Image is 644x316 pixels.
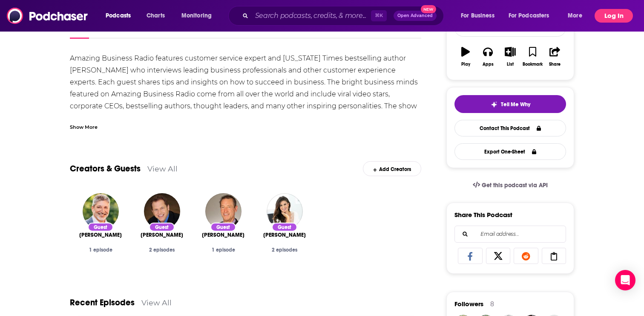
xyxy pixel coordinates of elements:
[454,41,477,72] button: Play
[394,11,437,21] button: Open AdvancedNew
[70,52,421,148] div: Amazing Business Radio features customer service expert and [US_STATE] Times bestselling author [...
[205,193,241,229] img: David Meerman Scott
[144,193,180,229] img: John DiJulius
[397,14,433,18] span: Open Advanced
[461,10,494,22] span: For Business
[7,8,89,24] img: Podchaser - Follow, Share and Rate Podcasts
[263,232,306,238] a: Katie Mares
[421,5,436,13] span: New
[490,300,494,308] div: 8
[263,232,306,238] span: [PERSON_NAME]
[261,247,308,253] div: 2 episodes
[79,232,122,238] a: Merrick Rosenberg
[79,232,122,238] span: [PERSON_NAME]
[544,41,566,72] button: Share
[147,164,178,173] a: View All
[501,101,530,108] span: Tell Me Why
[202,232,244,238] a: David Meerman Scott
[514,248,538,264] a: Share on Reddit
[615,270,635,290] div: Open Intercom Messenger
[210,223,236,232] div: Guest
[477,41,499,72] button: Apps
[77,247,124,253] div: 1 episode
[483,62,494,67] div: Apps
[542,248,566,264] a: Copy Link
[486,248,511,264] a: Share on X/Twitter
[175,9,223,23] button: open menu
[503,9,562,23] button: open menu
[106,10,131,22] span: Podcasts
[70,163,141,174] a: Creators & Guests
[466,175,555,196] a: Get this podcast via API
[138,247,186,253] div: 2 episodes
[147,10,165,22] span: Charts
[562,9,593,23] button: open menu
[202,232,244,238] span: [PERSON_NAME]
[141,298,172,307] a: View All
[88,223,113,232] div: Guest
[236,6,452,26] div: Search podcasts, credits, & more...
[595,9,633,23] button: Log In
[499,41,521,72] button: List
[455,9,505,23] button: open menu
[181,10,212,22] span: Monitoring
[149,223,175,232] div: Guest
[252,9,371,23] input: Search podcasts, credits, & more...
[523,62,543,67] div: Bookmark
[521,41,543,72] button: Bookmark
[141,9,170,23] a: Charts
[83,193,119,229] img: Merrick Rosenberg
[371,10,387,21] span: ⌘ K
[454,300,483,308] span: Followers
[100,9,142,23] button: open menu
[568,10,582,22] span: More
[507,62,514,67] div: List
[267,193,303,229] img: Katie Mares
[482,182,548,189] span: Get this podcast via API
[454,143,566,160] button: Export One-Sheet
[454,226,566,243] div: Search followers
[272,223,297,232] div: Guest
[70,297,135,308] a: Recent Episodes
[141,232,183,238] span: [PERSON_NAME]
[141,232,183,238] a: John DiJulius
[491,101,497,108] img: tell me why sparkle
[461,62,470,67] div: Play
[454,95,566,113] button: tell me why sparkleTell Me Why
[509,10,549,22] span: For Podcasters
[549,62,561,67] div: Share
[363,161,421,176] div: Add Creators
[462,226,559,242] input: Email address...
[199,247,247,253] div: 1 episode
[454,211,512,219] h3: Share This Podcast
[458,248,483,264] a: Share on Facebook
[454,120,566,136] a: Contact This Podcast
